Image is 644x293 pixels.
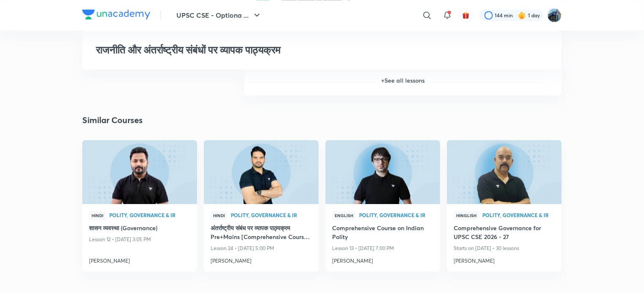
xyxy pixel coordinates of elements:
[171,7,267,24] button: UPSC CSE - Optiona ...
[332,243,433,254] p: Lesson 13 • [DATE] 7:00 PM
[454,211,479,220] span: Hinglish
[89,223,190,234] a: शासन व्यवस्था (Governance)
[462,11,470,19] img: avatar
[454,243,555,254] p: Starts on [DATE] • 30 lessons
[211,243,312,254] p: Lesson 24 • [DATE] 5:00 PM
[482,212,555,218] a: Polity, Governance & IR
[89,211,106,220] span: Hindi
[446,139,563,204] img: new-thumbnail
[109,212,190,218] span: Polity, Governance & IR
[324,139,441,204] img: new-thumbnail
[89,234,190,245] p: Lesson 12 • [DATE] 3:05 PM
[447,140,562,204] a: new-thumbnail
[244,66,562,95] h6: + See all lessons
[96,44,426,56] h3: राजनीति और अंतर्राष्ट्रीय संबंधों पर व्यापक पाठ्यक्रम
[211,211,227,220] span: Hindi
[518,11,526,19] img: streak
[332,223,433,243] a: Comprehensive Course on Indian Polity
[82,140,197,204] a: new-thumbnail
[204,140,319,204] a: new-thumbnail
[81,139,198,204] img: new-thumbnail
[203,139,319,204] img: new-thumbnail
[454,254,555,265] a: [PERSON_NAME]
[82,9,150,22] a: Company Logo
[359,212,433,218] span: Polity, Governance & IR
[231,212,312,218] span: Polity, Governance & IR
[89,254,190,265] a: [PERSON_NAME]
[454,223,555,243] a: Comprehensive Governance for UPSC CSE 2026 - 27
[359,212,433,218] a: Polity, Governance & IR
[231,212,312,218] a: Polity, Governance & IR
[459,8,473,22] button: avatar
[547,8,562,22] img: I A S babu
[482,212,555,218] span: Polity, Governance & IR
[82,114,143,126] h2: Similar Courses
[332,211,356,220] span: English
[82,9,150,19] img: Company Logo
[332,254,433,265] a: [PERSON_NAME]
[109,212,190,218] a: Polity, Governance & IR
[325,140,440,204] a: new-thumbnail
[211,223,312,243] a: अंतर्राष्ट्रीय संबंध पर व्यापक पाठ्यक्रम Pre+Mains [Comprehensive Course On IR]
[211,254,312,265] a: [PERSON_NAME]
